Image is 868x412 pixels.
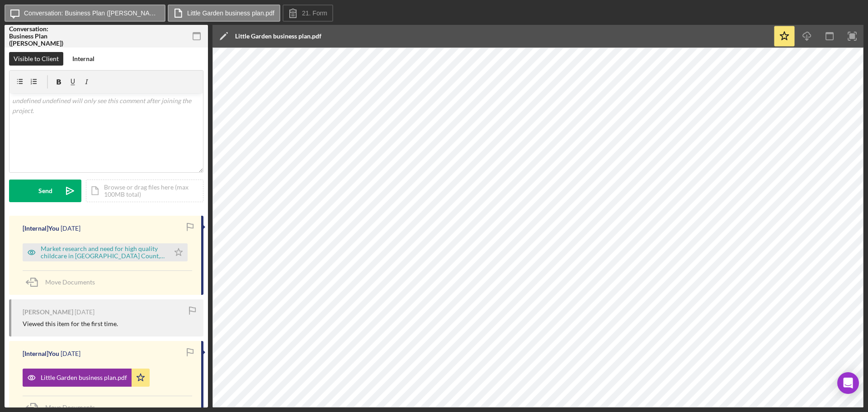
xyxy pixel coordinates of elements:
[61,225,80,232] time: 2025-07-10 15:19
[24,9,160,17] label: Conversation: Business Plan ([PERSON_NAME])
[38,180,52,202] div: Send
[23,225,59,232] div: [Internal] You
[23,350,59,357] div: [Internal] You
[45,403,95,411] span: Move Documents
[23,369,150,387] button: Little Garden business plan.pdf
[9,25,72,47] div: Conversation: Business Plan ([PERSON_NAME])
[41,245,165,260] div: Market research and need for high quality childcare in [GEOGRAPHIC_DATA] Count, [US_STATE][GEOGRA...
[235,33,321,40] div: Little Garden business plan.pdf
[23,308,73,316] div: [PERSON_NAME]
[61,350,80,357] time: 2025-07-09 15:13
[14,52,59,66] div: Visible to Client
[45,278,95,286] span: Move Documents
[5,5,165,22] button: Conversation: Business Plan ([PERSON_NAME])
[72,52,94,66] div: Internal
[9,52,63,66] button: Visible to Client
[41,374,127,381] div: Little Garden business plan.pdf
[283,5,333,22] button: 21. Form
[302,9,327,17] label: 21. Form
[23,271,104,294] button: Move Documents
[837,372,859,394] div: Open Intercom Messenger
[9,180,81,202] button: Send
[23,243,188,261] button: Market research and need for high quality childcare in [GEOGRAPHIC_DATA] Count, [US_STATE][GEOGRA...
[75,308,94,316] time: 2025-07-10 14:59
[168,5,280,22] button: Little Garden business plan.pdf
[187,9,274,17] label: Little Garden business plan.pdf
[68,52,99,66] button: Internal
[23,320,118,327] div: Viewed this item for the first time.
